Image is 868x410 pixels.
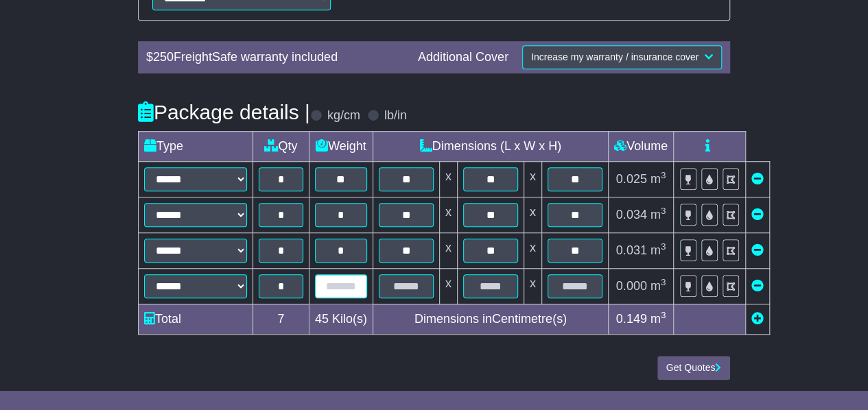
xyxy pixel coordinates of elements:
[315,312,329,326] span: 45
[309,304,373,334] td: Kilo(s)
[657,356,731,380] button: Get Quotes
[309,131,373,161] td: Weight
[650,279,666,293] span: m
[661,241,666,252] sup: 3
[253,131,309,161] td: Qty
[616,243,647,257] span: 0.031
[616,312,647,326] span: 0.149
[650,172,666,186] span: m
[139,50,411,65] div: $ FreightSafe warranty included
[439,268,457,304] td: x
[138,304,253,334] td: Total
[439,232,457,268] td: x
[373,304,608,334] td: Dimensions in Centimetre(s)
[138,131,253,161] td: Type
[751,279,764,293] a: Remove this item
[661,170,666,180] sup: 3
[524,268,541,304] td: x
[411,50,515,65] div: Additional Cover
[384,108,407,123] label: lb/in
[524,232,541,268] td: x
[751,312,764,326] a: Add new item
[650,312,666,326] span: m
[751,243,764,257] a: Remove this item
[522,45,722,69] button: Increase my warranty / insurance cover
[616,279,647,293] span: 0.000
[439,161,457,197] td: x
[661,206,666,216] sup: 3
[661,310,666,320] sup: 3
[253,304,309,334] td: 7
[138,101,310,123] h4: Package details |
[531,51,699,62] span: Increase my warranty / insurance cover
[751,208,764,221] a: Remove this item
[153,50,174,64] span: 250
[439,197,457,232] td: x
[751,172,764,186] a: Remove this item
[616,172,647,186] span: 0.025
[661,277,666,287] sup: 3
[327,108,360,123] label: kg/cm
[650,243,666,257] span: m
[524,197,541,232] td: x
[373,131,608,161] td: Dimensions (L x W x H)
[524,161,541,197] td: x
[616,208,647,221] span: 0.034
[650,208,666,221] span: m
[608,131,673,161] td: Volume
